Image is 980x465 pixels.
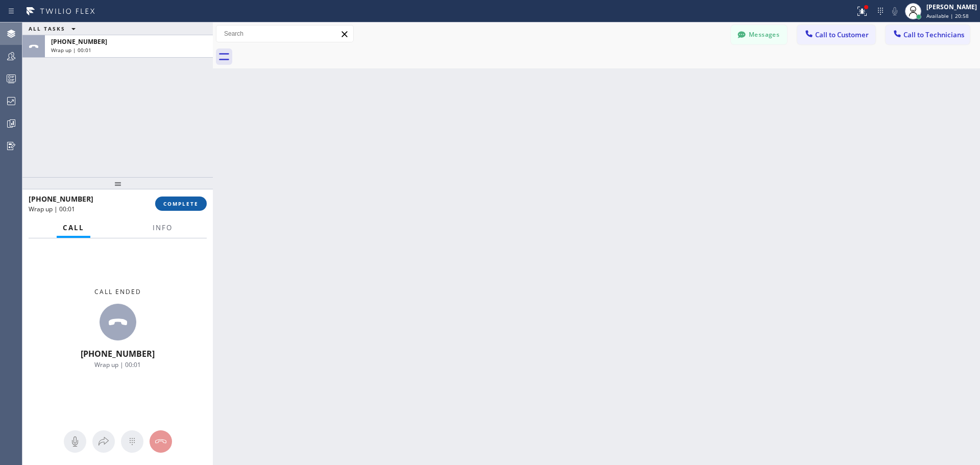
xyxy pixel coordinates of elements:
span: ALL TASKS [29,25,65,32]
button: Call to Customer [797,25,875,44]
span: Wrap up | 00:01 [94,360,141,369]
button: Hang up [150,430,172,453]
button: Messages [731,25,787,44]
span: Call to Technicians [903,30,964,39]
span: [PHONE_NUMBER] [81,348,155,359]
span: Available | 20:58 [926,12,969,19]
span: Wrap up | 00:01 [29,205,75,213]
button: Mute [888,4,902,18]
button: COMPLETE [155,197,207,211]
button: Open directory [92,430,115,453]
span: Call [63,223,84,232]
button: Mute [64,430,86,453]
div: [PERSON_NAME] [926,3,977,11]
button: Call [57,218,90,238]
span: COMPLETE [163,200,199,207]
button: Call to Technicians [886,25,970,44]
span: Info [153,223,173,232]
input: Search [216,26,353,42]
button: Info [146,218,179,238]
span: [PHONE_NUMBER] [29,194,93,204]
span: Wrap up | 00:01 [51,46,91,54]
span: Call ended [94,287,141,296]
button: Open dialpad [121,430,143,453]
span: Call to Customer [815,30,869,39]
button: ALL TASKS [22,22,86,35]
span: [PHONE_NUMBER] [51,37,107,46]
